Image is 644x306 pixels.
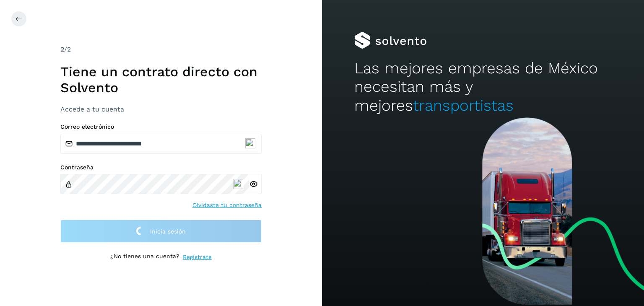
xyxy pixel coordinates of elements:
img: npw-badge-icon-locked.svg [233,179,243,189]
p: ¿No tienes una cuenta? [110,253,179,262]
div: /2 [60,44,262,54]
span: 2 [60,45,64,53]
h1: Tiene un contrato directo con Solvento [60,64,262,96]
a: Olvidaste tu contraseña [192,201,262,210]
button: Inicia sesión [60,220,262,243]
span: Inicia sesión [150,228,186,234]
label: Correo electrónico [60,123,262,130]
h3: Accede a tu cuenta [60,105,262,113]
label: Contraseña [60,164,262,171]
img: npw-badge-icon-locked.svg [245,138,255,148]
span: transportistas [413,96,514,114]
a: Regístrate [183,253,212,262]
h2: Las mejores empresas de México necesitan más y mejores [354,59,612,115]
